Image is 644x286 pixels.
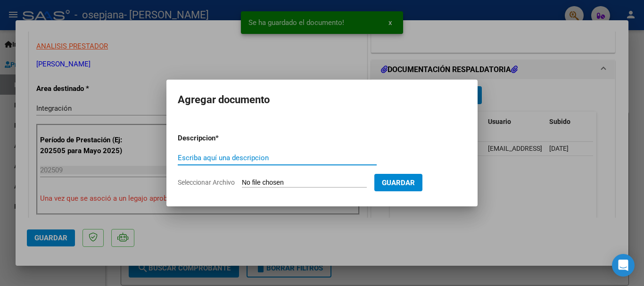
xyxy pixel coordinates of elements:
div: Open Intercom Messenger [612,254,635,277]
button: Guardar [374,174,422,191]
p: Descripcion [178,133,264,144]
span: Seleccionar Archivo [178,179,235,186]
span: Guardar [382,179,415,187]
h2: Agregar documento [178,91,466,109]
